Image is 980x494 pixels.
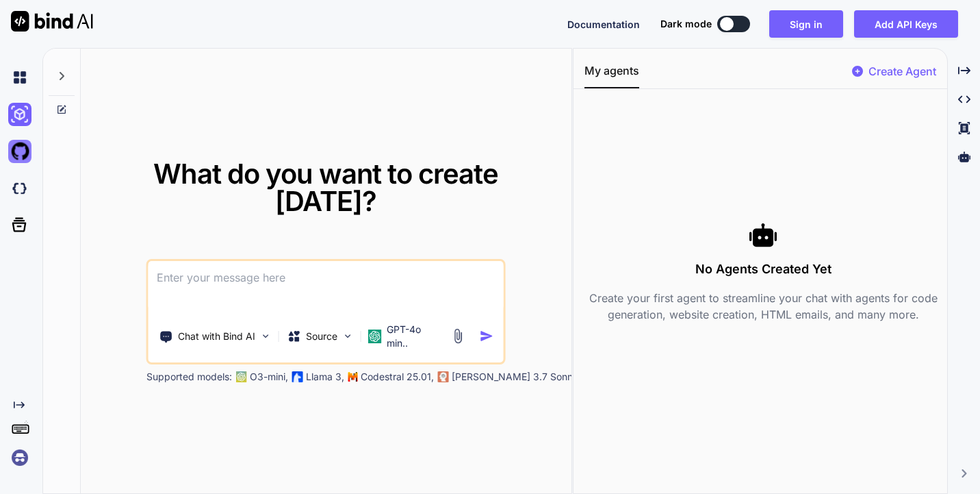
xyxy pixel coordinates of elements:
img: Bind AI [11,11,93,32]
h3: No Agents Created Yet [584,260,942,279]
img: chat [8,66,31,89]
p: Codestral 25.01, [361,370,434,384]
img: GPT-4 [236,371,247,382]
span: What do you want to create [DATE]? [153,157,498,218]
img: Pick Tools [259,330,271,342]
img: attachment [450,328,466,344]
img: signin [8,446,31,469]
span: Dark mode [660,17,712,31]
img: GPT-4o mini [367,330,381,343]
p: Source [306,330,337,343]
span: Documentation [567,18,640,30]
p: Create Agent [868,63,936,79]
img: githubLight [8,140,31,163]
p: Llama 3, [306,370,344,384]
img: darkCloudIdeIcon [8,177,31,200]
button: Sign in [769,10,843,38]
img: Llama2 [292,371,303,382]
button: Documentation [567,17,640,32]
button: My agents [584,62,639,88]
button: Add API Keys [854,10,958,38]
img: claude [438,371,449,382]
img: Mistral-AI [348,372,358,382]
p: Chat with Bind AI [178,330,255,343]
img: ai-studio [8,103,31,126]
img: icon [480,329,494,343]
p: [PERSON_NAME] 3.7 Sonnet, [452,370,584,384]
p: Create your first agent to streamline your chat with agents for code generation, website creation... [584,290,942,323]
p: GPT-4o min.. [387,323,445,350]
img: Pick Models [341,330,353,342]
p: O3-mini, [250,370,288,384]
p: Supported models: [146,370,232,384]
